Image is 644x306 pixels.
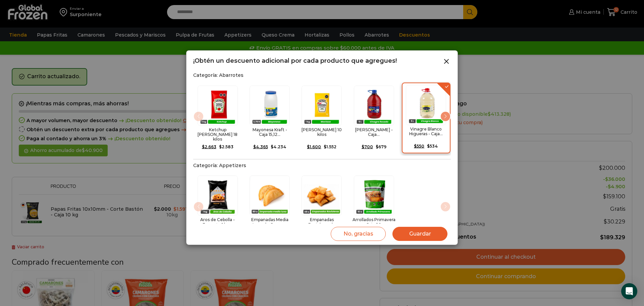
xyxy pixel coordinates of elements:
div: 2 / 15 [245,82,294,156]
bdi: 4.234 [271,144,286,149]
div: 3 / 4 [298,171,346,246]
h2: Aros de Cebolla - Formato 1 kg... [196,217,239,227]
span: $ [219,144,222,149]
h2: Vinagre Blanco Higueras - Caja... [404,127,448,137]
div: 3 / 15 [298,82,346,156]
button: No, gracias [331,227,386,241]
h2: Empanadas Ravioleras de Queso... [300,217,344,232]
h2: Empanadas Media Luna de Queso... [248,217,291,227]
span: $ [271,144,273,149]
h2: Categoría: Abarrotes [193,72,451,78]
bdi: 1.600 [307,144,321,149]
h2: [PERSON_NAME] 10 kilos [300,127,344,137]
bdi: 1.552 [324,144,336,149]
span: $ [202,144,205,149]
div: 1 / 15 [193,82,242,156]
span: $ [362,144,364,149]
bdi: 700 [362,144,373,149]
span: $ [414,144,417,149]
div: 5 / 15 [402,82,450,156]
h2: Mayonesa Kraft - Caja 15,12... [248,127,291,137]
bdi: 679 [376,144,386,149]
div: Next slide [440,111,451,122]
div: 4 / 15 [350,82,398,156]
h2: Ketchup [PERSON_NAME] 18 kilos [196,127,239,142]
div: 1 / 4 [193,171,242,246]
div: 4 / 4 [350,171,398,246]
bdi: 2.583 [219,144,233,149]
span: $ [427,144,430,149]
h2: Categoría: Appetizers [193,163,451,168]
bdi: 4.365 [253,144,268,149]
bdi: 550 [414,144,424,149]
span: $ [253,144,256,149]
span: $ [324,144,326,149]
h2: [PERSON_NAME] - Caja... [352,127,396,137]
span: $ [307,144,310,149]
div: 2 / 4 [245,171,294,246]
div: Open Intercom Messenger [621,283,637,299]
bdi: 534 [427,144,438,149]
bdi: 2.663 [202,144,216,149]
h2: ¡Obtén un descuento adicional por cada producto que agregues! [193,57,397,65]
h2: Arrollados Primavera - Caja 80... [352,217,396,227]
button: Guardar [392,227,447,241]
span: $ [376,144,378,149]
